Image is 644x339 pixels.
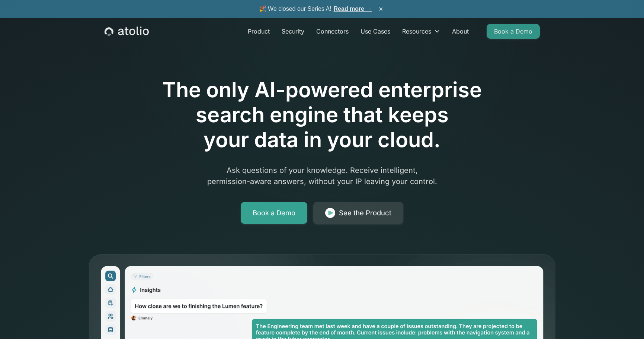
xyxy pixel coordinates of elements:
[355,24,396,39] a: Use Cases
[402,27,431,36] div: Resources
[242,24,276,39] a: Product
[132,77,513,153] h1: The only AI-powered enterprise search engine that keeps your data in your cloud.
[339,208,391,218] div: See the Product
[377,5,385,13] button: ×
[446,24,475,39] a: About
[241,202,307,224] a: Book a Demo
[179,165,465,187] p: Ask questions of your knowledge. Receive intelligent, permission-aware answers, without your IP l...
[259,4,372,13] span: 🎉 We closed our Series A!
[334,6,372,12] a: Read more →
[105,26,149,36] a: home
[313,202,403,224] a: See the Product
[487,24,540,39] a: Book a Demo
[396,24,446,39] div: Resources
[310,24,355,39] a: Connectors
[276,24,310,39] a: Security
